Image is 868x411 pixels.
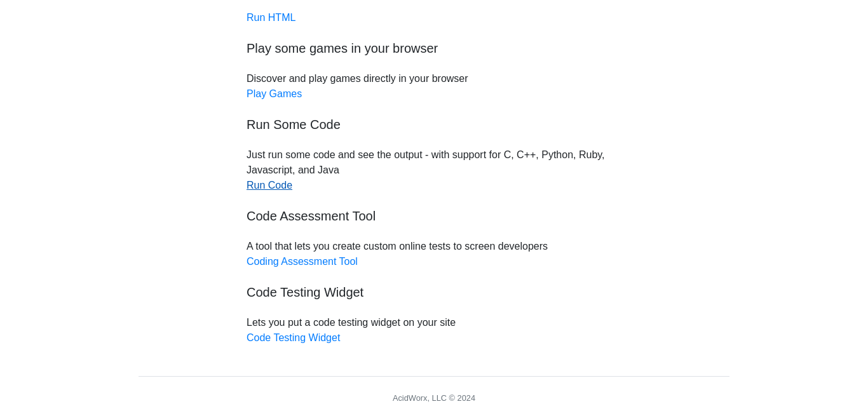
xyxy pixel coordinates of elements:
a: Run HTML [247,12,295,23]
a: Coding Assessment Tool [247,256,358,267]
a: Play Games [247,88,302,99]
div: AcidWorx, LLC © 2024 [393,392,475,404]
a: Code Testing Widget [247,332,340,343]
h5: Code Assessment Tool [247,208,621,224]
h5: Run Some Code [247,117,621,132]
a: Run Code [247,180,292,191]
h5: Play some games in your browser [247,41,621,56]
h5: Code Testing Widget [247,285,621,300]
